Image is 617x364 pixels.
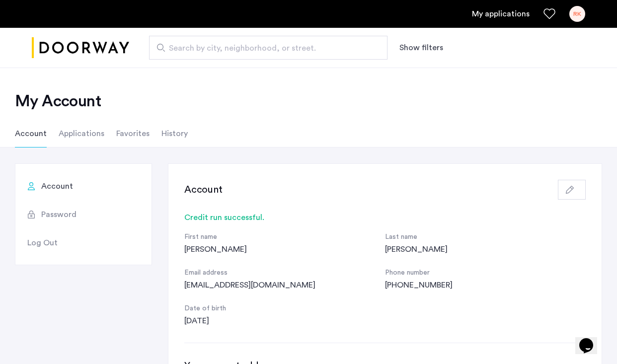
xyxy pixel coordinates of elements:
div: [DATE] [184,315,385,327]
h2: My Account [15,91,602,111]
input: Apartment Search [149,36,387,60]
button: Show or hide filters [399,42,443,54]
div: [EMAIL_ADDRESS][DOMAIN_NAME] [184,279,385,291]
div: Date of birth [184,303,385,315]
a: Favorites [543,8,555,20]
div: Email address [184,267,385,279]
span: Search by city, neighborhood, or street. [169,42,360,54]
h3: Account [184,183,223,197]
li: Applications [59,120,104,147]
li: Favorites [116,120,150,147]
div: [PHONE_NUMBER] [385,279,586,291]
a: Cazamio logo [32,29,129,67]
div: RK [569,6,585,22]
div: [PERSON_NAME] [184,243,385,255]
img: logo [32,29,129,67]
div: [PERSON_NAME] [385,243,586,255]
div: Last name [385,231,586,243]
a: My application [472,8,530,20]
iframe: chat widget [575,324,607,354]
span: Account [41,180,73,192]
li: History [161,120,188,147]
div: Phone number [385,267,586,279]
span: Log Out [27,237,58,249]
div: First name [184,231,385,243]
div: Credit run successful. [184,212,586,223]
button: button [558,180,586,200]
li: Account [15,120,47,147]
span: Password [41,209,77,220]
